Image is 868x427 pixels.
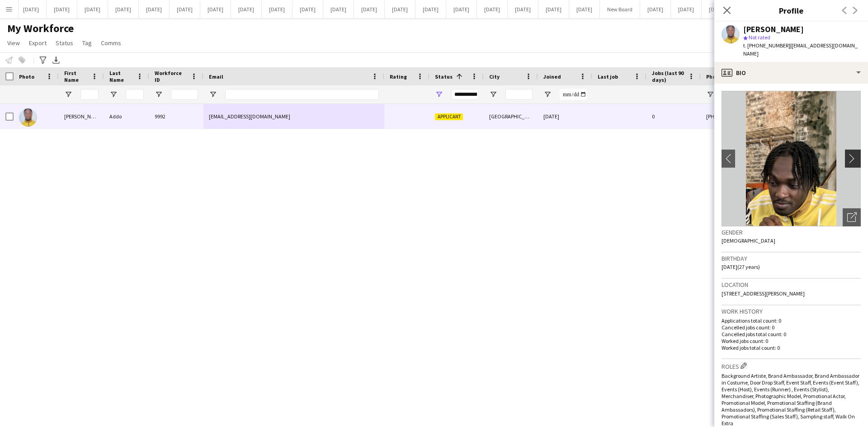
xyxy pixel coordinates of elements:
[7,39,20,47] span: View
[543,90,552,99] button: Open Filter Menu
[706,73,722,80] span: Phone
[435,90,443,99] button: Open Filter Menu
[51,55,61,66] app-action-btn: Export XLSX
[489,73,500,80] span: City
[722,361,861,371] h3: Roles
[652,70,684,83] span: Jobs (last 90 days)
[477,0,508,18] button: [DATE]
[139,0,170,18] button: [DATE]
[722,338,861,344] p: Worked jobs count: 0
[722,263,760,270] span: [DATE] (27 years)
[702,0,732,18] button: [DATE]
[4,37,24,49] a: View
[722,324,861,331] p: Cancelled jobs count: 0
[19,108,37,127] img: Luke Addo
[743,42,858,57] span: | [EMAIL_ADDRESS][DOMAIN_NAME]
[385,0,415,18] button: [DATE]
[79,37,95,49] a: Tag
[446,0,477,18] button: [DATE]
[7,22,74,35] span: My Workforce
[323,0,354,18] button: [DATE]
[600,0,640,18] button: New Board
[646,104,701,129] div: 0
[59,104,104,129] div: [PERSON_NAME]
[292,0,323,18] button: [DATE]
[560,89,587,100] input: Joined Filter Input
[508,0,538,18] button: [DATE]
[52,37,77,49] a: Status
[225,89,379,100] input: Email Filter Input
[484,104,538,129] div: [GEOGRAPHIC_DATA]
[209,90,217,99] button: Open Filter Menu
[843,208,861,226] div: Open photos pop-in
[543,73,561,80] span: Joined
[97,37,125,49] a: Comms
[722,344,861,351] p: Worked jobs total count: 0
[489,90,497,99] button: Open Filter Menu
[671,0,702,18] button: [DATE]
[82,39,92,47] span: Tag
[155,90,163,99] button: Open Filter Menu
[200,0,231,18] button: [DATE]
[749,34,770,41] span: Not rated
[19,73,34,80] span: Photo
[56,39,73,47] span: Status
[415,0,446,18] button: [DATE]
[149,104,203,129] div: 9992
[743,25,804,33] div: [PERSON_NAME]
[203,104,384,129] div: [EMAIL_ADDRESS][DOMAIN_NAME]
[64,90,72,99] button: Open Filter Menu
[722,372,859,427] span: Background Artiste, Brand Ambassador, Brand Ambassador in Costume, Door Drop Staff, Event Staff, ...
[538,0,569,18] button: [DATE]
[108,0,139,18] button: [DATE]
[390,73,407,80] span: Rating
[722,228,861,236] h3: Gender
[155,70,187,83] span: Workforce ID
[171,89,198,100] input: Workforce ID Filter Input
[231,0,262,18] button: [DATE]
[640,0,671,18] button: [DATE]
[25,37,50,49] a: Export
[47,0,77,18] button: [DATE]
[77,0,108,18] button: [DATE]
[714,5,868,16] h3: Profile
[209,73,223,80] span: Email
[722,281,861,289] h3: Location
[109,90,118,99] button: Open Filter Menu
[701,104,816,129] div: [PHONE_NUMBER]
[262,0,292,18] button: [DATE]
[38,55,48,66] app-action-btn: Advanced filters
[109,70,133,83] span: Last Name
[80,89,99,100] input: First Name Filter Input
[435,113,463,120] span: Applicant
[101,39,121,47] span: Comms
[722,237,775,244] span: [DEMOGRAPHIC_DATA]
[722,91,861,226] img: Crew avatar or photo
[722,290,805,297] span: [STREET_ADDRESS][PERSON_NAME]
[722,331,861,338] p: Cancelled jobs total count: 0
[722,317,861,324] p: Applications total count: 0
[714,62,868,84] div: Bio
[505,89,533,100] input: City Filter Input
[569,0,600,18] button: [DATE]
[722,307,861,315] h3: Work history
[126,89,144,100] input: Last Name Filter Input
[435,73,453,80] span: Status
[354,0,385,18] button: [DATE]
[598,73,618,80] span: Last job
[722,254,861,263] h3: Birthday
[104,104,149,129] div: Addo
[64,70,88,83] span: First Name
[538,104,592,129] div: [DATE]
[29,39,47,47] span: Export
[16,0,47,18] button: [DATE]
[170,0,200,18] button: [DATE]
[743,42,790,49] span: t. [PHONE_NUMBER]
[706,90,714,99] button: Open Filter Menu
